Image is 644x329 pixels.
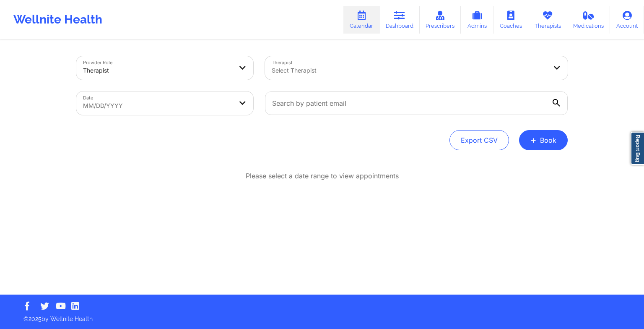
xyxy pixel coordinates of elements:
button: +Book [519,130,568,150]
a: Account [610,6,644,34]
div: Therapist [83,61,232,80]
input: Search by patient email [265,91,568,115]
a: Report Bug [631,132,644,165]
p: Please select a date range to view appointments [246,171,399,181]
a: Calendar [343,6,379,34]
button: Export CSV [449,130,509,150]
a: Admins [461,6,493,34]
a: Medications [567,6,610,34]
a: Coaches [493,6,528,34]
p: © 2025 by Wellnite Health [18,309,626,323]
a: Prescribers [420,6,461,34]
a: Therapists [528,6,567,34]
span: + [530,138,537,142]
a: Dashboard [379,6,420,34]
